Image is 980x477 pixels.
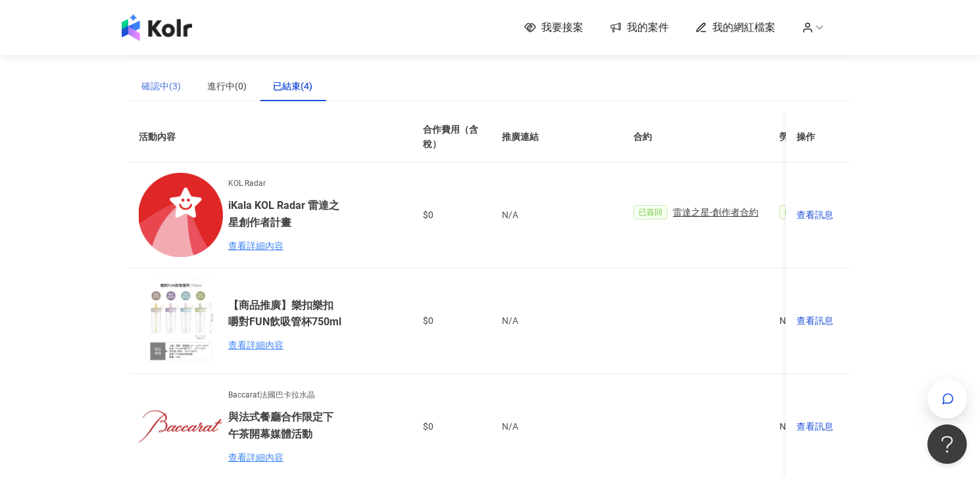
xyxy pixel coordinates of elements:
th: 推廣連結 [491,112,623,162]
h6: 【商品推廣】樂扣樂扣嚼對FUN飲吸管杯750ml [228,297,343,330]
span: KOL Radar [228,177,343,190]
a: 我要接案 [524,20,583,35]
div: 查看訊息 [796,419,841,434]
img: 樂扣樂扣嚼對FUN飲吸管杯750ml/ [139,279,223,363]
span: 已簽回 [779,205,814,219]
div: 進行中(0) [207,79,247,93]
p: N/A [502,208,612,222]
h6: 與法式餐廳合作限定下午茶開幕媒體活動 [228,409,343,442]
span: 我的案件 [627,20,669,35]
div: 確認中(3) [141,79,181,93]
th: 活動內容 [128,112,391,162]
span: 我的網紅檔案 [712,20,775,35]
img: iKala KOL Radar 雷達之星創作者計畫 [139,173,223,257]
h6: iKala KOL Radar 雷達之星創作者計畫 [228,197,343,230]
th: 操作 [786,112,852,162]
td: $0 [412,162,491,268]
td: $0 [412,268,491,374]
th: 合約 [623,112,769,162]
div: 查看詳細內容 [228,338,343,352]
iframe: Help Scout Beacon - Open [927,424,967,464]
td: N/A [769,268,857,374]
p: N/A [502,313,612,328]
img: Baccarat與法式餐廳聯名合作限定下午茶 [139,384,223,468]
p: N/A [502,419,612,434]
div: 查看詳細內容 [228,450,343,465]
div: 已結束(4) [273,79,312,93]
a: 我的案件 [610,20,669,35]
span: 已簽回 [633,205,668,219]
div: 查看訊息 [796,208,841,222]
div: 查看訊息 [796,313,841,328]
span: 我要接案 [541,20,583,35]
div: 查看詳細內容 [228,238,343,253]
a: 我的網紅檔案 [695,20,775,35]
span: Baccarat法國巴卡拉水晶 [228,389,343,401]
th: 勞報單 [769,112,857,162]
img: logo [122,14,192,41]
th: 合作費用（含稅） [412,112,491,162]
span: 雷達之星-創作者合約 [673,205,758,219]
